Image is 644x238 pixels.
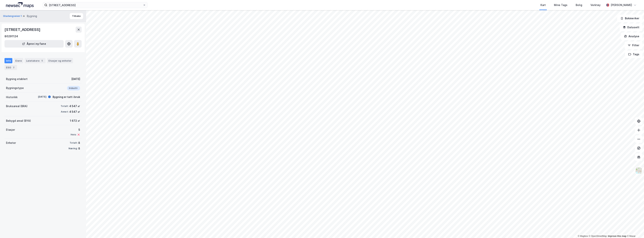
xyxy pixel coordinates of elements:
[6,104,28,108] div: Bruksareal (BRA)
[78,141,80,145] div: 8
[625,220,644,238] iframe: Chat Widget
[6,95,18,99] div: Historikk
[14,58,23,63] div: Eiere
[625,51,643,58] button: Tags
[621,33,643,40] button: Analyse
[6,86,24,90] div: Bygningstype
[70,119,80,123] div: 1 672 ㎡
[611,3,632,7] div: [PERSON_NAME]
[4,27,41,33] div: [STREET_ADDRESS]
[578,235,588,237] a: Mapbox
[61,105,69,108] div: Totalt:
[48,59,72,62] div: Etasjer og enheter
[27,14,37,18] div: Bygning
[625,42,643,49] button: Filter
[3,14,22,18] button: Gladengveien 1
[47,2,143,8] input: Søk på adresse, matrikkel, gårdeiere, leietakere eller personer
[69,104,80,108] div: 4 547 ㎡
[554,3,567,7] div: Mine Tags
[6,128,15,132] div: Etasjer
[4,58,12,63] div: Info
[78,146,80,151] div: 8
[620,24,643,31] button: Datasett
[6,2,34,8] img: logo.a4113a55bc3d86da70a041830d287a7e.svg
[70,141,78,144] div: Totalt:
[53,95,80,99] div: Bygning er tatt i bruk
[635,167,642,174] img: Z
[625,220,644,238] div: Kontrollprogram for chat
[61,110,69,113] div: Annet:
[540,3,546,7] div: Kart
[71,128,80,132] div: 5
[12,66,16,69] div: 2
[25,58,45,63] div: Leietakere
[6,77,28,81] div: Bygning etablert
[608,235,626,237] a: Improve this map
[4,40,64,48] button: Åpne i ny fane
[6,141,16,145] div: Enheter
[617,15,643,22] button: Bokmerker
[31,95,46,98] div: [DATE]
[589,235,607,237] a: OpenStreetMap
[576,3,582,7] div: Bolig
[4,65,17,70] div: ESG
[69,110,80,114] div: 4 547 ㎡
[4,34,18,39] div: 80291124
[71,133,76,136] div: Heis:
[71,77,80,81] div: [DATE]
[40,59,44,63] div: 5
[590,3,601,7] div: Verktøy
[69,147,78,150] div: Næring:
[6,119,31,123] div: Bebygd areal (BYA)
[70,13,83,19] button: Tilbake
